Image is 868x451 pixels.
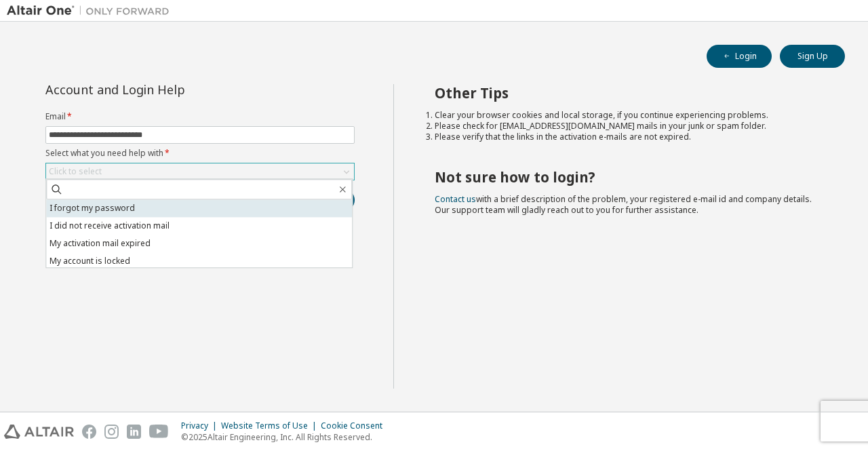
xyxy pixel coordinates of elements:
[435,84,821,102] h2: Other Tips
[181,431,391,443] p: © 2025 Altair Engineering, Inc. All Rights Reserved.
[45,84,293,95] div: Account and Login Help
[435,168,821,186] h2: Not sure how to login?
[7,4,176,18] img: Altair One
[104,425,119,439] img: instagram.svg
[49,166,102,177] div: Click to select
[127,425,141,439] img: linkedin.svg
[435,132,821,142] li: Please verify that the links in the activation e-mails are not expired.
[4,425,74,439] img: altair_logo.svg
[221,420,321,431] div: Website Terms of Use
[149,425,169,439] img: youtube.svg
[435,121,821,132] li: Please check for [EMAIL_ADDRESS][DOMAIN_NAME] mails in your junk or spam folder.
[46,199,352,217] li: I forgot my password
[321,420,391,431] div: Cookie Consent
[181,420,221,431] div: Privacy
[435,193,812,216] span: with a brief description of the problem, your registered e-mail id and company details. Our suppo...
[435,110,821,121] li: Clear your browser cookies and local storage, if you continue experiencing problems.
[46,163,354,180] div: Click to select
[45,148,355,159] label: Select what you need help with
[45,111,355,122] label: Email
[82,425,96,439] img: facebook.svg
[435,193,476,205] a: Contact us
[780,45,845,68] button: Sign Up
[707,45,772,68] button: Login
